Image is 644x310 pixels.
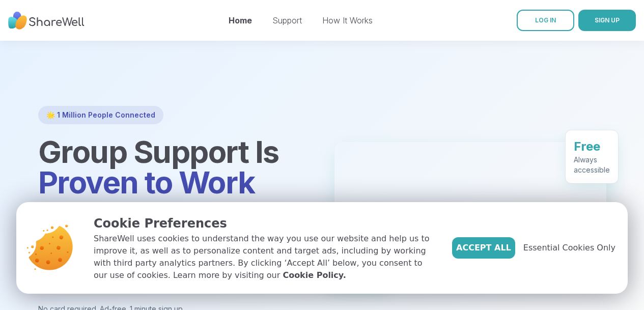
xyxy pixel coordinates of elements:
span: LOG IN [535,16,556,24]
a: LOG IN [517,10,574,31]
div: Free [574,138,610,155]
div: 🌟 1 Million People Connected [38,106,163,124]
span: SIGN UP [595,16,620,24]
span: Essential Cookies Only [523,242,615,254]
a: How It Works [322,15,373,25]
span: Proven to Work [38,164,255,201]
img: ShareWell Nav Logo [8,7,85,35]
button: Accept All [452,237,515,259]
p: Cookie Preferences [94,214,436,233]
a: Home [229,15,252,25]
h1: Group Support Is [38,136,310,198]
div: Always accessible [574,155,610,175]
p: ShareWell uses cookies to understand the way you use our website and help us to improve it, as we... [94,233,436,281]
a: Cookie Policy. [283,269,346,281]
span: Accept All [456,242,511,254]
button: SIGN UP [578,10,636,31]
a: Support [272,15,302,25]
